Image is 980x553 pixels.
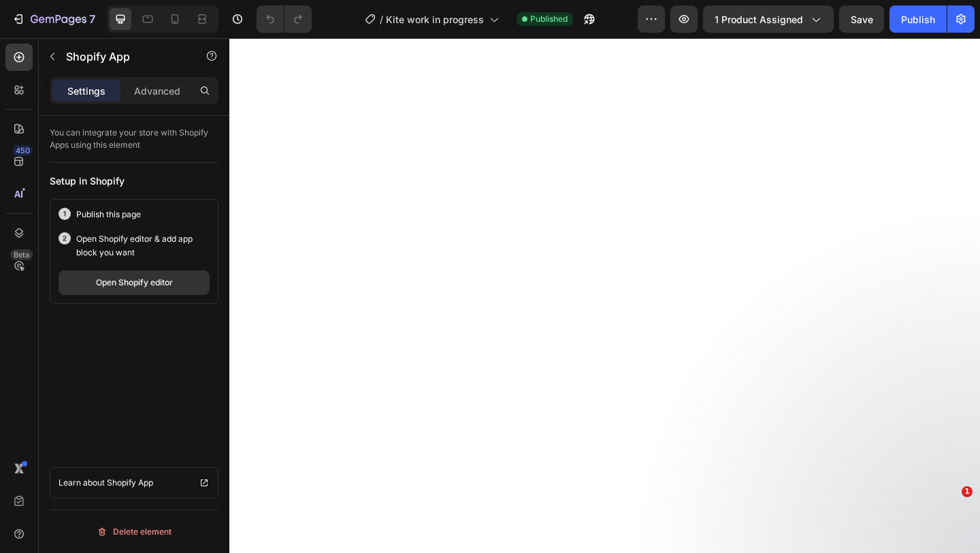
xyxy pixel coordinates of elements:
[13,145,33,156] div: 450
[901,12,935,27] div: Publish
[134,84,180,98] p: Advanced
[380,12,383,27] span: /
[50,174,218,188] div: Setup in Shopify
[59,476,105,490] p: Learn about
[66,48,182,65] p: Shopify App
[76,232,210,259] p: Open Shopify editor & add app block you want
[851,14,873,25] span: Save
[889,5,947,33] button: Publish
[386,12,484,27] span: Kite work in progress
[96,276,173,289] div: Open Shopify editor
[962,486,973,497] span: 1
[50,521,218,543] button: Delete element
[703,5,834,33] button: 1 product assigned
[5,5,101,33] button: 7
[59,270,210,295] button: Open Shopify editor
[839,5,884,33] button: Save
[107,476,153,490] p: Shopify App
[229,38,980,553] iframe: Design area
[257,5,312,33] div: Undo/Redo
[89,11,95,27] p: 7
[715,12,803,27] span: 1 product assigned
[10,249,33,260] div: Beta
[934,507,966,539] iframe: Intercom live chat
[50,467,218,499] a: Learn about Shopify App
[530,13,568,25] span: Published
[97,524,171,540] div: Delete element
[76,208,141,221] p: Publish this page
[50,127,218,151] p: You can integrate your store with Shopify Apps using this element
[67,84,105,98] p: Settings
